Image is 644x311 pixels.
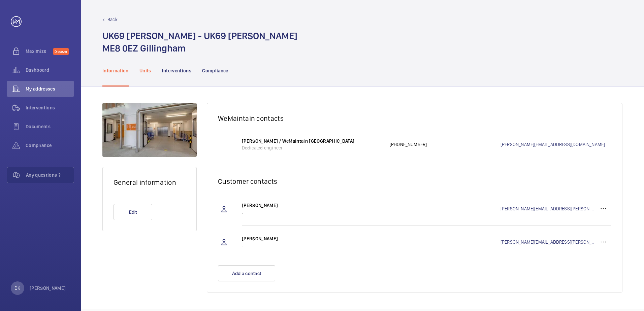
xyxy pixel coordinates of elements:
h2: WeMaintain contacts [218,114,611,123]
button: Edit [114,204,152,220]
h2: Customer contacts [218,177,611,185]
span: Maximize [26,48,53,55]
p: . [242,209,383,215]
span: Interventions [26,104,74,111]
span: Documents [26,123,74,130]
a: [PERSON_NAME][EMAIL_ADDRESS][DOMAIN_NAME] [501,141,611,148]
p: Compliance [202,67,228,74]
p: Information [102,67,129,74]
a: [PERSON_NAME][EMAIL_ADDRESS][PERSON_NAME][DOMAIN_NAME] [501,239,595,245]
span: Any questions ? [26,172,74,178]
span: Compliance [26,142,74,149]
h1: UK69 [PERSON_NAME] - UK69 [PERSON_NAME] ME8 0EZ Gillingham [102,30,297,55]
p: [PERSON_NAME] [30,285,66,291]
p: DK [14,285,20,291]
p: Dedicated engineer [242,144,383,151]
span: Discover [53,48,69,55]
span: My addresses [26,85,74,92]
p: Units [139,67,151,74]
a: [PERSON_NAME][EMAIL_ADDRESS][PERSON_NAME][DOMAIN_NAME] [501,205,595,212]
p: Interventions [162,67,192,74]
p: [PERSON_NAME] / WeMaintain [GEOGRAPHIC_DATA] [242,138,383,144]
p: [PERSON_NAME] [242,202,383,209]
p: . [242,242,383,249]
span: Dashboard [26,67,74,73]
button: Add a contact [218,265,275,281]
p: Back [107,16,118,23]
p: [PHONE_NUMBER] [390,141,501,148]
p: [PERSON_NAME] [242,235,383,242]
h2: General information [114,178,186,186]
